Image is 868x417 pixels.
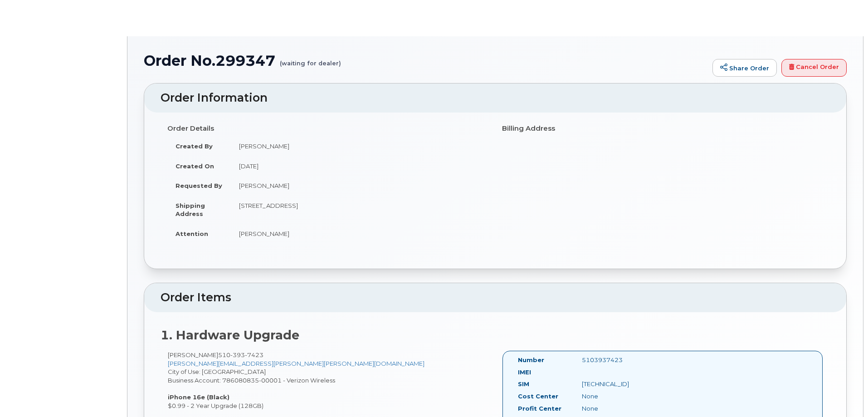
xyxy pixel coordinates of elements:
td: [DATE] [231,156,488,176]
strong: Created By [176,142,213,150]
div: None [575,404,665,413]
strong: Created On [176,162,214,170]
small: (waiting for dealer) [280,53,341,67]
a: Cancel Order [781,59,847,77]
div: 5103937423 [575,356,665,364]
h4: Billing Address [502,125,823,132]
h4: Order Details [167,125,488,132]
h2: Order Information [161,92,830,104]
div: None [575,392,665,401]
span: 7423 [245,351,263,358]
label: IMEI [518,368,531,377]
strong: Attention [176,230,208,237]
span: 510 [218,351,263,358]
td: [PERSON_NAME] [231,136,488,156]
strong: Requested By [176,182,222,189]
label: SIM [518,380,529,388]
td: [PERSON_NAME] [231,224,488,244]
div: [TECHNICAL_ID] [575,380,665,388]
a: [PERSON_NAME][EMAIL_ADDRESS][PERSON_NAME][PERSON_NAME][DOMAIN_NAME] [168,360,424,367]
td: [STREET_ADDRESS] [231,196,488,224]
h2: Order Items [161,291,830,304]
strong: Shipping Address [176,202,205,218]
div: [PERSON_NAME] City of Use: [GEOGRAPHIC_DATA] Business Account: 786080835-00001 - Verizon Wireless... [161,351,495,410]
span: 393 [230,351,245,358]
td: [PERSON_NAME] [231,176,488,196]
strong: 1. Hardware Upgrade [161,328,299,343]
a: Share Order [712,59,777,77]
label: Profit Center [518,404,561,413]
strong: iPhone 16e (Black) [168,393,229,401]
label: Cost Center [518,392,558,401]
label: Number [518,356,544,364]
h1: Order No.299347 [144,53,708,69]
